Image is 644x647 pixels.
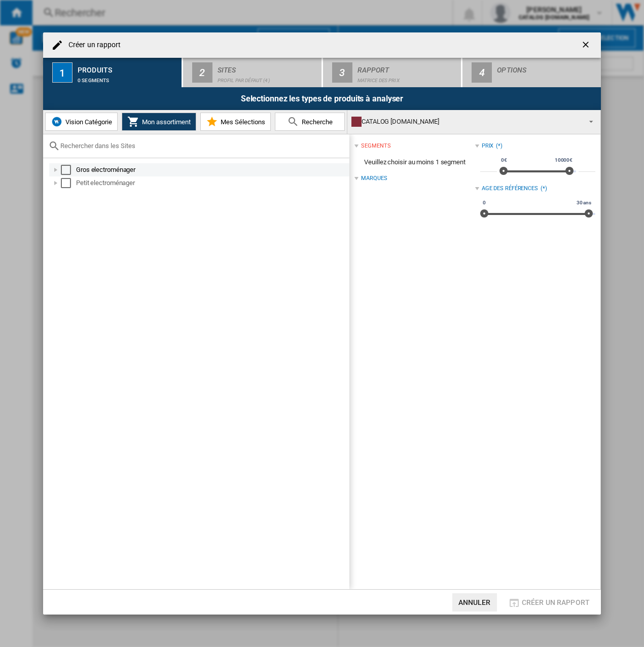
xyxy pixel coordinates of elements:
button: Mes Sélections [200,113,271,131]
div: Age des références [482,185,538,193]
button: 2 Sites Profil par défaut (4) [183,58,323,87]
div: Matrice des prix [357,73,457,83]
span: 10000€ [553,156,574,164]
input: Rechercher dans les Sites [60,142,344,150]
span: Vision Catégorie [63,118,112,126]
md-checkbox: Select [61,165,76,175]
div: 2 [192,62,212,83]
md-checkbox: Select [61,178,76,188]
div: CATALOG [DOMAIN_NAME] [351,115,580,129]
h4: Créer un rapport [63,40,121,50]
div: 1 [52,62,73,83]
button: 1 Produits 0 segments [43,58,183,87]
div: Gros electroménager [76,165,348,175]
button: getI18NText('BUTTONS.CLOSE_DIALOG') [577,35,597,55]
span: Mes Sélections [218,118,265,126]
div: Produits [78,62,177,73]
button: 4 Options [462,58,601,87]
div: Marques [361,174,387,183]
button: Mon assortiment [122,113,196,131]
span: Créer un rapport [522,598,590,606]
div: 3 [332,62,352,83]
button: Annuler [452,593,497,612]
button: 3 Rapport Matrice des prix [323,58,462,87]
span: Mon assortiment [139,118,191,126]
img: wiser-icon-blue.png [51,116,63,128]
div: segments [361,142,390,150]
button: Créer un rapport [505,593,593,612]
div: Options [497,62,597,73]
div: Sites [218,62,317,73]
button: Recherche [275,113,345,131]
span: 0 [481,199,487,207]
div: Petit electroménager [76,178,348,188]
div: Rapport [357,62,457,73]
span: Recherche [299,118,333,126]
span: 0€ [499,156,509,164]
span: 30 ans [575,199,593,207]
div: 4 [472,62,492,83]
button: Vision Catégorie [45,113,118,131]
ng-md-icon: getI18NText('BUTTONS.CLOSE_DIALOG') [581,40,593,52]
div: Profil par défaut (4) [218,73,317,83]
span: Veuillez choisir au moins 1 segment [354,153,475,172]
div: 0 segments [78,73,177,83]
div: Selectionnez les types de produits à analyser [43,87,601,110]
div: Prix [482,142,494,150]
